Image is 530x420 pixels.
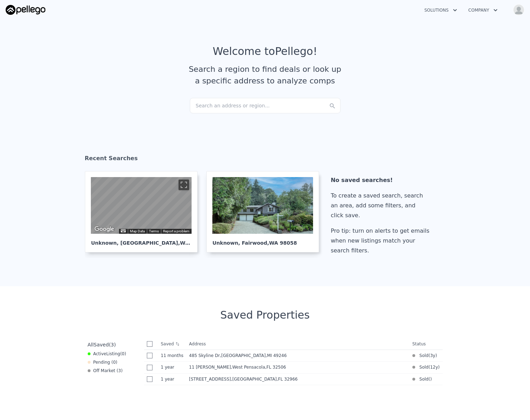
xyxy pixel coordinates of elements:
div: Off Market ( 3 ) [88,368,123,374]
button: Keyboard shortcuts [121,229,126,232]
button: Company [463,4,503,17]
span: ) [435,353,437,358]
div: Recent Searches [85,149,445,171]
th: Status [410,338,443,350]
span: , FL 32966 [277,377,298,382]
th: Saved [158,338,186,350]
a: Map Unknown, [GEOGRAPHIC_DATA],WA 98498 [85,171,203,252]
span: ) [438,364,440,370]
button: Map Data [130,229,145,234]
div: Map [91,177,192,234]
div: No saved searches! [331,175,432,185]
span: , WA 98058 [267,240,297,246]
img: Pellego [6,5,45,15]
span: , FL 32506 [265,365,286,370]
button: Toggle fullscreen view [179,180,189,190]
span: 11 [PERSON_NAME] [189,365,231,370]
time: 2024-10-30 04:35 [161,353,183,358]
div: Saved Properties [85,309,445,321]
div: Welcome to Pellego ! [213,45,317,58]
div: Pending ( 0 ) [88,359,118,365]
span: , MI 49246 [266,353,287,358]
a: Terms (opens in new tab) [149,229,159,233]
div: Unknown , [GEOGRAPHIC_DATA] [91,234,192,246]
a: Unknown, Fairwood,WA 98058 [206,171,325,252]
button: Solutions [419,4,463,17]
div: Street View [91,177,192,234]
img: Google [93,225,116,234]
span: [STREET_ADDRESS] [189,377,231,382]
span: Saved [94,342,109,347]
div: Pro tip: turn on alerts to get emails when new listings match your search filters. [331,226,432,256]
time: 2022-10-03 10:07 [430,353,435,358]
span: , WA 98498 [178,240,208,246]
span: Listing [106,351,120,356]
div: Unknown , Fairwood [212,234,313,246]
img: avatar [513,4,524,15]
span: Sold ( [415,376,430,382]
div: All ( 3 ) [88,341,116,348]
span: 485 Skyline Dr [189,353,220,358]
span: , [GEOGRAPHIC_DATA] [231,377,300,382]
span: Sold ( [415,364,430,370]
time: 2024-09-03 18:59 [161,364,183,370]
a: Open this area in Google Maps (opens a new window) [93,225,116,234]
div: Search an address or region... [190,98,341,113]
time: 2013-05-14 13:00 [430,364,438,370]
time: 2024-07-12 19:42 [161,376,183,382]
div: Search a region to find deals or look up a specific address to analyze comps [186,63,344,87]
span: , West Pensacola [231,365,289,370]
span: Active ( 0 ) [93,351,126,357]
span: , [GEOGRAPHIC_DATA] [220,353,289,358]
span: ) [430,376,432,382]
th: Address [186,338,410,350]
a: Report a problem [163,229,189,233]
div: To create a saved search, search an area, add some filters, and click save. [331,191,432,220]
span: Sold ( [415,353,430,358]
